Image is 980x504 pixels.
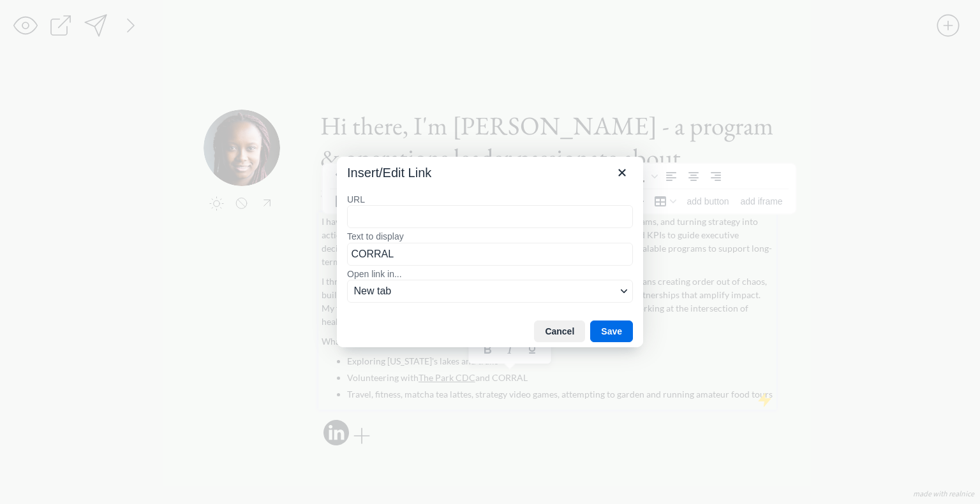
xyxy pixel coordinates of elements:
button: Save [590,320,633,342]
label: Open link in... [347,268,633,280]
label: URL [347,194,633,205]
button: Open link in... [347,280,633,303]
span: New tab [354,284,616,299]
button: Close [611,162,633,184]
button: Cancel [534,320,585,342]
label: Text to display [347,231,633,242]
